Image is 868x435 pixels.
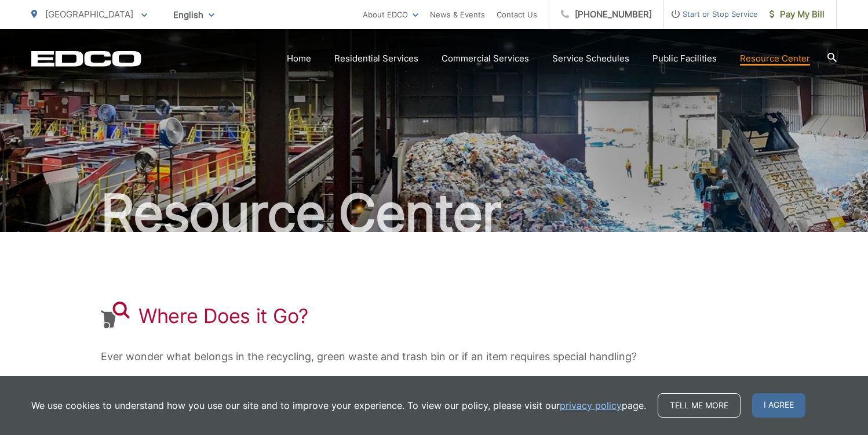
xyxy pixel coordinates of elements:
[334,52,418,66] a: Residential Services
[31,398,646,412] p: We use cookies to understand how you use our site and to improve your experience. To view our pol...
[430,8,485,21] a: News & Events
[752,393,805,418] span: I agree
[658,393,741,418] a: Tell me more
[138,304,308,328] h1: Where Does it Go?
[363,8,418,21] a: About EDCO
[740,52,810,66] a: Resource Center
[45,9,133,20] span: [GEOGRAPHIC_DATA]
[287,52,311,66] a: Home
[652,52,717,66] a: Public Facilities
[497,8,537,21] a: Contact Us
[769,8,825,21] span: Pay My Bill
[560,398,622,412] a: privacy policy
[442,52,529,66] a: Commercial Services
[552,52,629,66] a: Service Schedules
[31,50,141,67] a: EDCD logo. Return to the homepage.
[101,348,767,365] p: Ever wonder what belongs in the recycling, green waste and trash bin or if an item requires speci...
[165,5,223,25] span: English
[31,184,837,242] h2: Resource Center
